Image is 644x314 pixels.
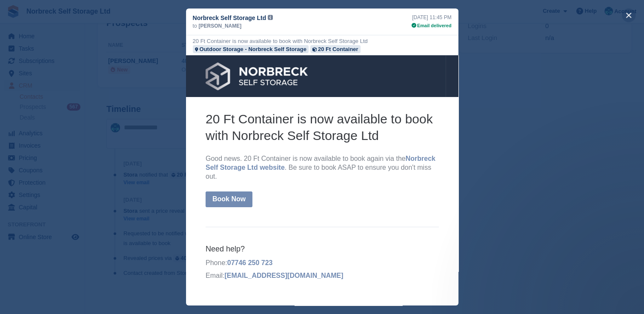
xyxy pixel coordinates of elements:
[412,22,452,29] div: Email delivered
[20,100,249,116] a: Norbreck Self Storage Ltd website
[193,45,309,53] a: Outdoor Storage - Norbreck Self Storage
[193,37,368,45] div: 20 Ft Container is now available to book with Norbreck Self Storage Ltd
[318,45,358,53] div: 20 Ft Container
[20,7,122,35] img: Norbreck Self Storage Ltd Logo
[20,189,253,199] h6: Need help?
[41,204,87,211] a: 07746 250 723
[20,136,66,152] a: Book Now
[20,99,253,126] p: Good news. 20 Ft Container is now available to book again via the . Be sure to book ASAP to ensur...
[193,14,266,22] span: Norbreck Self Storage Ltd
[193,22,197,30] span: to
[20,216,253,225] p: Email:
[20,55,253,88] h2: 20 Ft Container is now available to book with Norbreck Self Storage Ltd
[199,22,242,30] span: [PERSON_NAME]
[310,45,361,53] a: 20 Ft Container
[412,14,452,21] div: [DATE] 11:45 PM
[200,45,306,53] div: Outdoor Storage - Norbreck Self Storage
[20,203,253,212] p: Phone:
[38,217,157,224] a: [EMAIL_ADDRESS][DOMAIN_NAME]
[622,9,635,22] button: close
[268,15,273,20] img: icon-info-grey-7440780725fd019a000dd9b08b2336e03edf1995a4989e88bcd33f0948082b44.svg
